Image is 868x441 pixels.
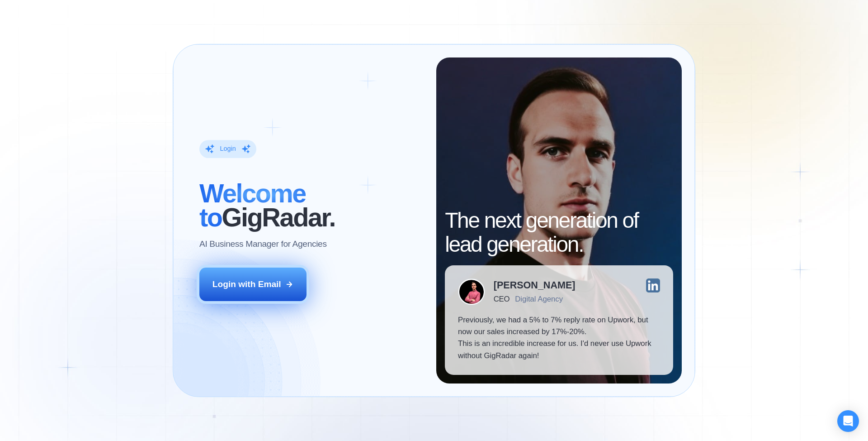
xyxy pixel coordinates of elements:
[199,179,306,232] span: Welcome to
[199,268,307,301] button: Login with Email
[199,182,423,230] h2: ‍ GigRadar.
[199,238,327,250] p: AI Business Manager for Agencies
[458,314,660,362] p: Previously, we had a 5% to 7% reply rate on Upwork, but now our sales increased by 17%-20%. This ...
[494,280,576,290] div: [PERSON_NAME]
[837,410,859,432] div: Open Intercom Messenger
[445,209,673,257] h2: The next generation of lead generation.
[515,295,563,303] div: Digital Agency
[220,144,236,153] div: Login
[212,278,281,290] div: Login with Email
[494,295,509,303] div: CEO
